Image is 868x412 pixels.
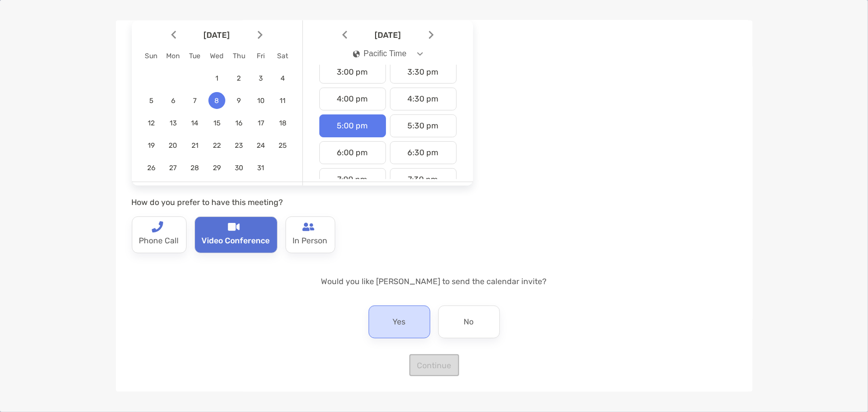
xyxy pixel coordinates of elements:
span: 1 [208,74,225,83]
div: Sun [140,52,162,60]
span: 30 [230,164,247,172]
img: Arrow icon [342,31,347,39]
p: Yes [393,314,406,330]
span: 31 [252,164,269,172]
div: 5:00 pm [319,114,386,137]
p: Would you like [PERSON_NAME] to send the calendar invite? [132,275,737,288]
span: 28 [187,164,203,172]
span: 10 [252,97,269,105]
span: 19 [143,141,160,150]
div: Sat [272,52,293,60]
img: icon [353,50,360,58]
div: Tue [184,52,206,60]
div: 3:00 pm [319,61,386,84]
span: 23 [230,141,247,150]
div: 4:30 pm [390,88,457,110]
div: 6:00 pm [319,141,386,164]
p: Phone Call [139,233,179,249]
img: type-call [151,221,163,233]
img: type-call [228,221,240,233]
div: Wed [206,52,228,60]
p: Video Conference [202,233,270,249]
div: 3:30 pm [390,61,457,84]
span: 14 [187,119,203,127]
img: Arrow icon [171,31,176,39]
p: In Person [293,233,328,249]
span: 12 [143,119,160,127]
span: 4 [274,74,291,83]
span: [DATE] [349,30,427,40]
span: 15 [208,119,225,127]
span: 17 [252,119,269,127]
span: 16 [230,119,247,127]
span: 18 [274,119,291,127]
div: Fri [250,52,272,60]
p: No [464,314,474,330]
span: 13 [165,119,182,127]
span: 26 [143,164,160,172]
span: 6 [165,97,182,105]
span: 7 [187,97,203,105]
div: Mon [162,52,184,60]
p: How do you prefer to have this meeting? [132,196,473,208]
div: Pacific Time [353,49,406,58]
span: 5 [143,97,160,105]
span: 11 [274,97,291,105]
div: Thu [228,52,250,60]
div: 7:30 pm [390,168,457,191]
img: Open dropdown arrow [417,52,423,56]
div: 5:30 pm [390,114,457,137]
span: 20 [165,141,182,150]
span: 27 [165,164,182,172]
span: 24 [252,141,269,150]
button: iconPacific Time [344,42,431,65]
span: 22 [208,141,225,150]
span: [DATE] [178,30,256,40]
span: 3 [252,74,269,83]
img: type-call [302,221,314,233]
span: 29 [208,164,225,172]
img: Arrow icon [258,31,263,39]
div: 4:00 pm [319,88,386,110]
div: 7:00 pm [319,168,386,191]
span: 21 [187,141,203,150]
span: 8 [208,97,225,105]
div: 6:30 pm [390,141,457,164]
span: 2 [230,74,247,83]
span: 25 [274,141,291,150]
img: Arrow icon [429,31,434,39]
span: 9 [230,97,247,105]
